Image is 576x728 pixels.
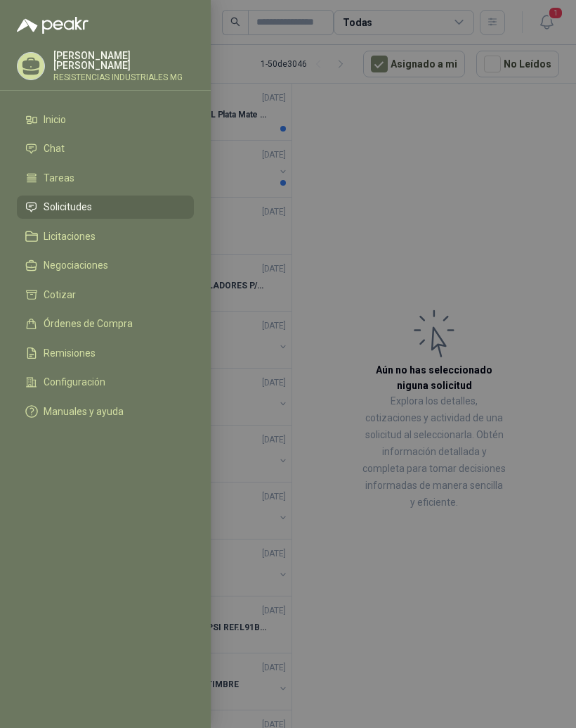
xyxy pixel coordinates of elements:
p: RESISTENCIAS INDUSTRIALES MG [53,73,194,82]
span: Solicitudes [44,201,92,212]
a: Manuales y ayuda [17,400,194,423]
span: Cotizar [44,289,76,300]
span: Chat [44,143,65,154]
span: Tareas [44,172,74,184]
a: Tareas [17,166,194,190]
span: Negociaciones [44,260,108,271]
span: Licitaciones [44,231,96,242]
a: Licitaciones [17,224,194,248]
span: Inicio [44,114,66,125]
a: Órdenes de Compra [17,312,194,336]
span: Manuales y ayuda [44,406,124,417]
a: Configuración [17,371,194,395]
img: Logo peakr [17,17,89,34]
p: [PERSON_NAME] [PERSON_NAME] [53,51,194,70]
a: Negociaciones [17,254,194,278]
span: Órdenes de Compra [44,318,133,329]
span: Configuración [44,376,105,388]
a: Chat [17,137,194,161]
span: Remisiones [44,347,96,359]
a: Remisiones [17,341,194,365]
a: Inicio [17,108,194,132]
a: Cotizar [17,283,194,307]
a: Solicitudes [17,196,194,219]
